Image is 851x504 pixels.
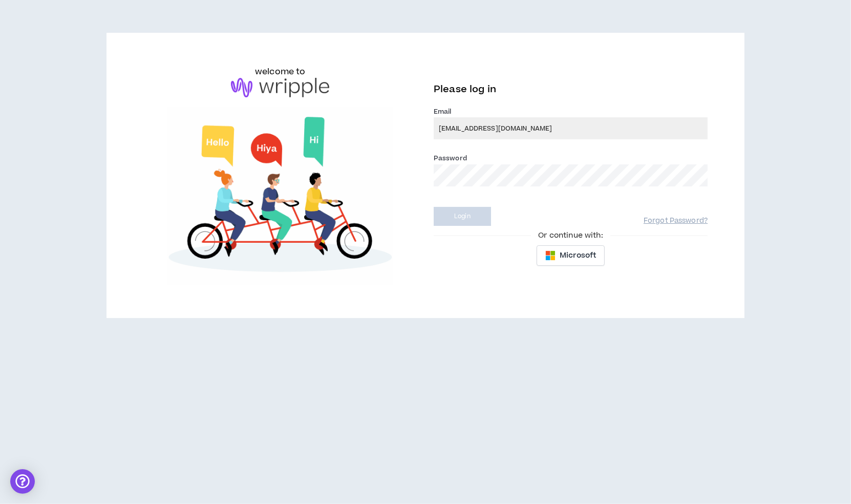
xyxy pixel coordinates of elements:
[434,107,452,116] label: Email
[255,66,306,78] h6: welcome to
[231,78,329,97] img: logo-brand.png
[434,154,467,163] label: Password
[434,207,491,226] button: Login
[531,230,610,241] span: Or continue with:
[10,469,35,494] div: Open Intercom Messenger
[560,250,596,261] span: Microsoft
[537,245,605,266] button: Microsoft
[434,83,496,96] span: Please log in
[644,216,708,226] a: Forgot Password?
[143,108,417,286] img: Welcome to Wripple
